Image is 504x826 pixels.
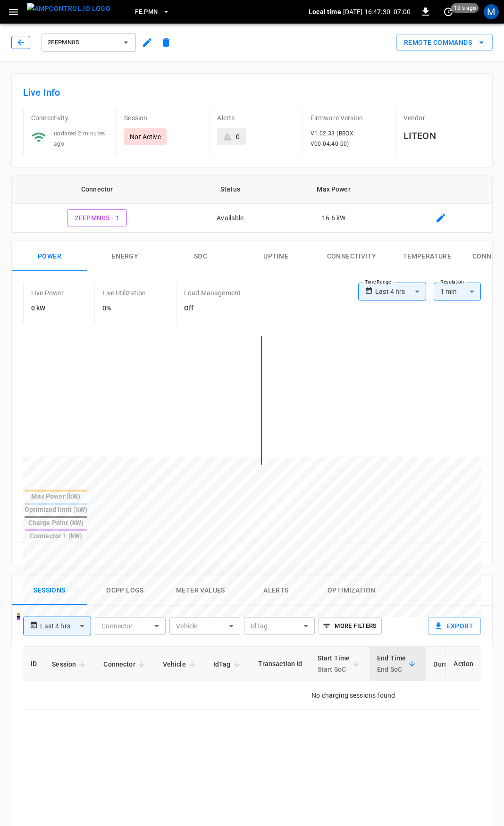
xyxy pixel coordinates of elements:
[42,33,136,52] button: 2FEPMN05
[278,175,389,204] th: Max Power
[343,7,411,17] p: [DATE] 16:47:30 -07:00
[52,659,88,670] span: Session
[31,303,64,314] h6: 0 kW
[375,283,426,300] div: Last 4 hrs
[130,132,161,142] p: Not Active
[377,652,406,675] div: End Time
[12,175,182,204] th: Connector
[213,659,243,670] span: IdTag
[433,659,472,670] span: Duration
[236,132,240,142] div: 0
[67,209,127,227] button: 2FEPMN05 - 1
[396,34,493,51] button: Remote Commands
[31,288,64,298] p: Live Power
[184,303,241,314] h6: Off
[396,34,493,51] div: remote commands options
[27,3,110,15] img: ampcontrol.io logo
[31,113,109,123] p: Connectivity
[428,617,481,635] button: Export
[103,659,147,670] span: Connector
[440,278,464,286] label: Resolution
[238,241,314,271] button: Uptime
[377,664,406,675] p: End SoC
[484,4,499,19] div: profile-icon
[389,241,465,271] button: Temperature
[318,652,350,675] div: Start Time
[12,175,492,233] table: connector table
[251,647,310,681] th: Transaction Id
[182,175,278,204] th: Status
[163,659,198,670] span: Vehicle
[441,4,456,19] button: set refresh interval
[87,241,163,271] button: Energy
[124,113,202,123] p: Session
[184,288,241,298] p: Load Management
[23,85,481,100] h6: Live Info
[318,652,362,675] span: Start TimeStart SoC
[131,3,174,21] button: FE.PMN
[102,303,146,314] h6: 0%
[163,576,238,606] button: Meter Values
[319,617,381,635] button: More Filters
[54,130,105,147] span: updated 2 minutes ago
[314,241,389,271] button: Connectivity
[318,664,350,675] p: Start SoC
[87,576,163,606] button: Ocpp logs
[40,617,91,635] div: Last 4 hrs
[309,7,341,17] p: Local time
[434,283,481,300] div: 1 min
[311,130,355,147] span: V1.02.33 (BBOX: V00.04.40.00)
[403,113,481,123] p: Vendor
[314,576,389,606] button: Optimization
[48,37,118,48] span: 2FEPMN05
[12,241,87,271] button: Power
[163,241,238,271] button: SOC
[12,576,87,606] button: Sessions
[451,3,479,13] span: 10 s ago
[238,576,314,606] button: Alerts
[182,204,278,233] td: Available
[135,7,158,17] span: FE.PMN
[278,204,389,233] td: 16.6 kW
[23,647,44,681] th: ID
[217,113,294,123] p: Alerts
[102,288,146,298] p: Live Utilization
[403,128,481,143] h6: LITEON
[311,113,388,123] p: Firmware Version
[365,278,391,286] label: Time Range
[377,652,418,675] span: End TimeEnd SoC
[445,647,481,681] th: Action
